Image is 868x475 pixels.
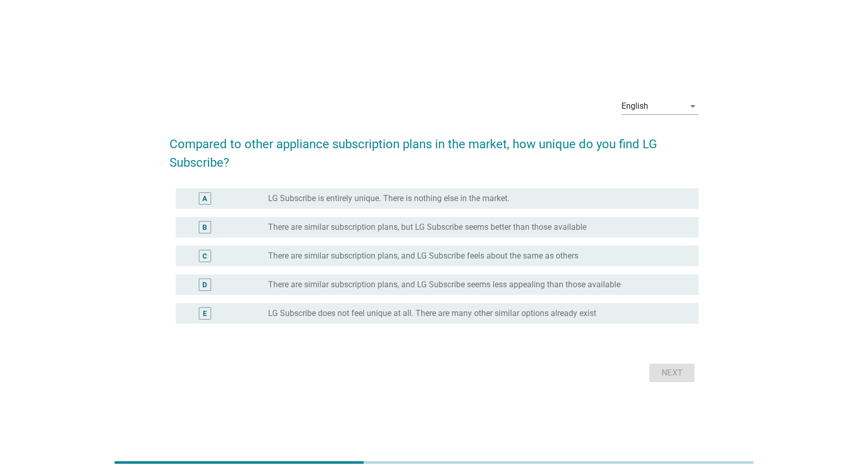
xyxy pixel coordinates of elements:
[268,308,596,319] label: LG Subscribe does not feel unique at all. There are many other similar options already exist
[202,193,207,204] div: A
[169,125,699,172] h2: Compared to other appliance subscription plans in the market, how unique do you find LG Subscribe?
[202,251,207,262] div: C
[202,222,207,233] div: B
[268,251,578,261] label: There are similar subscription plans, and LG Subscribe feels about the same as others
[268,280,620,290] label: There are similar subscription plans, and LG Subscribe seems less appealing than those available
[621,102,648,111] div: English
[202,280,207,290] div: D
[268,193,510,204] label: LG Subscribe is entirely unique. There is nothing else in the market.
[686,100,699,112] i: arrow_drop_down
[203,308,207,319] div: E
[268,222,587,232] label: There are similar subscription plans, but LG Subscribe seems better than those available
